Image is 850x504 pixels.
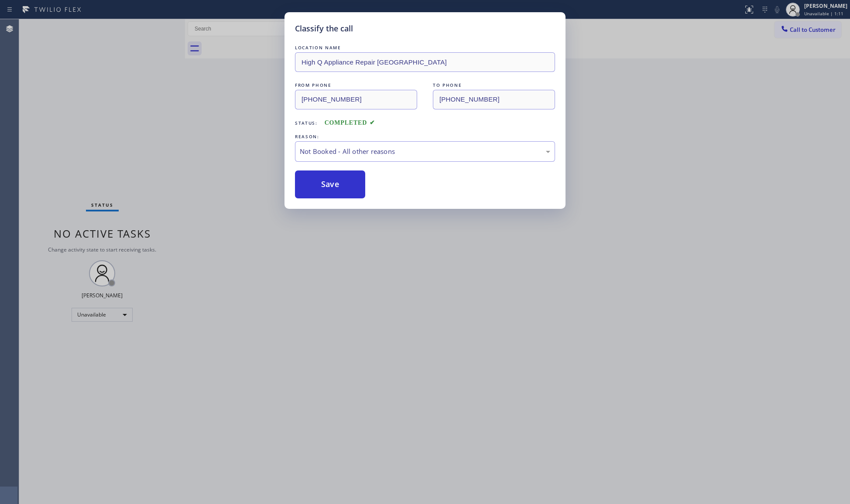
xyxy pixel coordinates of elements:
div: Not Booked - All other reasons [300,146,550,157]
div: FROM PHONE [295,81,417,90]
input: To phone [433,90,555,109]
h5: Classify the call [295,23,353,34]
span: COMPLETED [325,119,375,126]
input: From phone [295,90,417,109]
span: Status: [295,120,318,126]
div: TO PHONE [433,81,555,90]
div: REASON: [295,132,555,141]
div: LOCATION NAME [295,43,555,52]
button: Save [295,170,365,198]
